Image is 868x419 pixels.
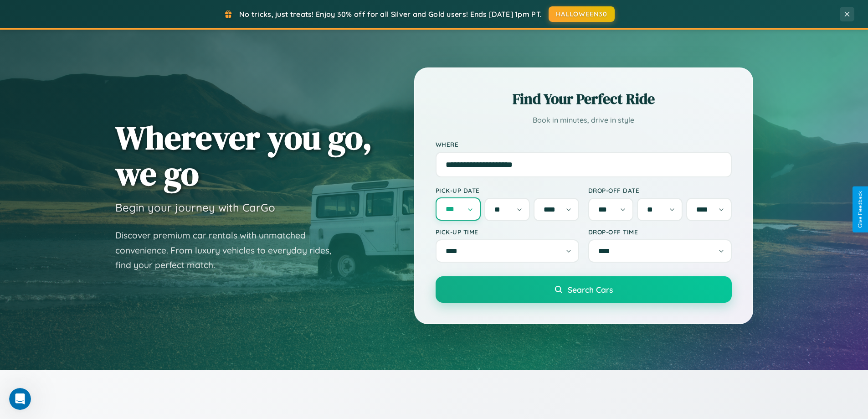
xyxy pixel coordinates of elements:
label: Where [436,140,732,148]
p: Discover premium car rentals with unmatched convenience. From luxury vehicles to everyday rides, ... [115,228,343,273]
label: Pick-up Date [436,186,579,194]
label: Pick-up Time [436,228,579,236]
p: Book in minutes, drive in style [436,114,732,127]
h1: Wherever you go, we go [115,119,372,191]
label: Drop-off Time [588,228,732,236]
h3: Begin your journey with CarGo [115,201,275,214]
iframe: Intercom live chat [9,388,31,410]
button: HALLOWEEN30 [549,6,615,22]
span: Search Cars [568,285,613,295]
div: Give Feedback [857,191,863,228]
h2: Find Your Perfect Ride [436,89,732,109]
span: No tricks, just treats! Enjoy 30% off for all Silver and Gold users! Ends [DATE] 1pm PT. [239,10,542,19]
label: Drop-off Date [588,186,732,194]
button: Search Cars [436,276,732,303]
